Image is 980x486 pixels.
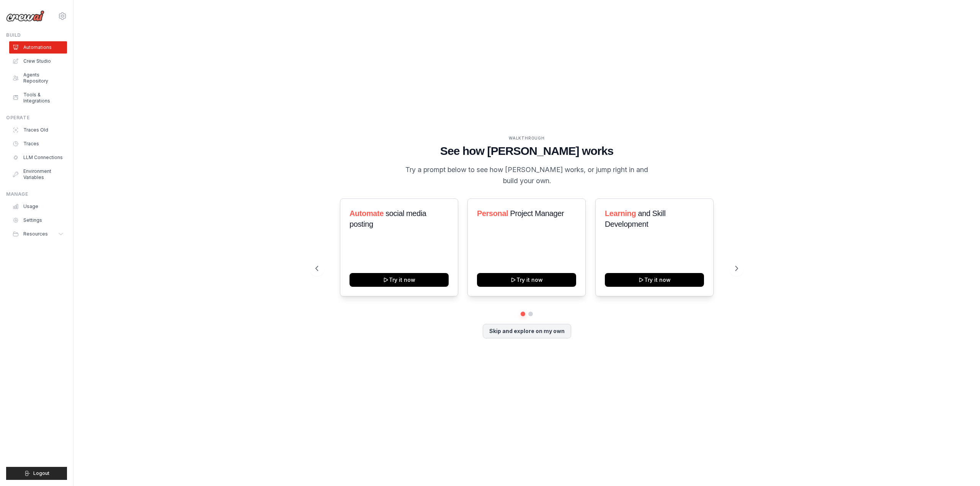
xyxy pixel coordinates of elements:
[6,115,67,121] div: Operate
[6,467,67,480] button: Logout
[605,273,704,287] button: Try it now
[350,209,426,228] span: social media posting
[9,228,67,240] button: Resources
[23,231,48,237] span: Resources
[9,55,67,67] a: Crew Studio
[315,135,738,141] div: WALKTHROUGH
[398,164,655,187] p: Try a prompt below to see how [PERSON_NAME] works, or jump right in and build your own.
[9,41,67,54] a: Automations
[9,89,67,107] a: Tools & Integrations
[350,273,449,287] button: Try it now
[9,200,67,213] a: Usage
[9,138,67,150] a: Traces
[350,209,384,218] span: Automate
[605,209,636,218] span: Learning
[510,209,564,218] span: Project Manager
[483,324,571,338] button: Skip and explore on my own
[477,273,576,287] button: Try it now
[6,32,67,38] div: Build
[477,209,508,218] span: Personal
[6,191,67,197] div: Manage
[315,144,738,158] h1: See how [PERSON_NAME] works
[605,209,665,228] span: and Skill Development
[6,10,44,22] img: Logo
[9,214,67,226] a: Settings
[9,165,67,184] a: Environment Variables
[9,124,67,136] a: Traces Old
[9,151,67,164] a: LLM Connections
[33,470,49,476] span: Logout
[9,69,67,87] a: Agents Repository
